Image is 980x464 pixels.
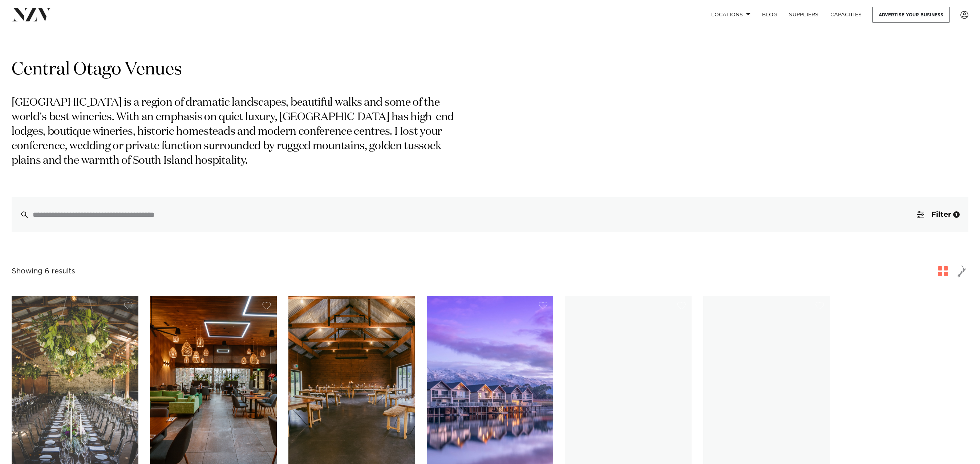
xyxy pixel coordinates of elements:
a: SUPPLIERS [783,7,824,23]
div: Showing 6 results [12,266,75,277]
a: Capacities [825,7,868,23]
p: [GEOGRAPHIC_DATA] is a region of dramatic landscapes, beautiful walks and some of the world's bes... [12,96,461,168]
a: Locations [705,7,756,23]
span: Filter [931,211,951,218]
a: BLOG [756,7,783,23]
a: Advertise your business [872,7,949,23]
div: 1 [953,211,960,218]
img: nzv-logo.png [12,8,51,21]
button: Filter1 [908,197,968,232]
h1: Central Otago Venues [12,58,968,81]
